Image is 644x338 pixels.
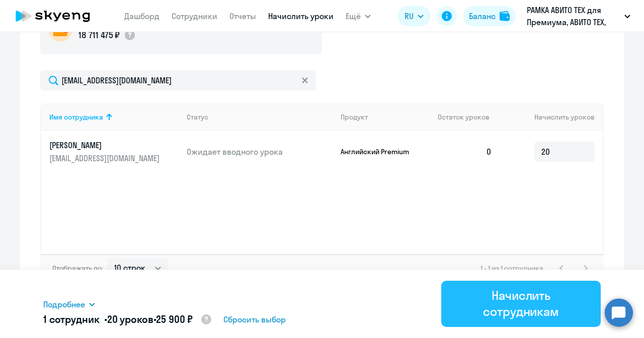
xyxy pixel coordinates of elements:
div: Имя сотрудника [49,112,103,122]
span: Ещё [346,10,361,22]
span: Сбросить выбор [223,313,286,325]
div: Статус [187,112,333,122]
span: Остаток уроков [438,112,490,122]
span: Подробнее [43,298,85,310]
p: РАМКА АВИТО ТЕХ для Премиума, АВИТО ТЕХ, ООО [527,4,620,28]
div: Начислить сотрудникам [455,287,587,319]
th: Начислить уроков [500,103,603,131]
div: Статус [187,112,208,122]
h5: 1 сотрудник • • [43,312,212,327]
a: Отчеты [229,11,256,21]
button: Балансbalance [463,6,516,26]
a: Начислить уроки [268,11,334,21]
p: 18 711 475 ₽ [78,29,120,42]
div: Продукт [341,112,368,122]
button: Начислить сотрудникам [441,281,601,327]
input: Поиск по имени, email, продукту или статусу [40,70,316,90]
div: Продукт [341,112,430,122]
div: Имя сотрудника [49,112,179,122]
a: [PERSON_NAME][EMAIL_ADDRESS][DOMAIN_NAME] [49,140,179,164]
p: Английский Premium [341,147,416,156]
div: Остаток уроков [438,112,500,122]
td: 0 [430,131,500,173]
p: Ожидает вводного урока [187,146,333,157]
span: 20 уроков [107,313,153,325]
button: Ещё [346,6,371,26]
p: [EMAIL_ADDRESS][DOMAIN_NAME] [49,153,162,164]
button: RU [397,6,431,26]
span: RU [405,10,414,22]
span: 25 900 ₽ [156,313,193,325]
img: balance [500,11,510,21]
span: Отображать по: [52,264,103,273]
a: Сотрудники [172,11,217,21]
a: Дашборд [124,11,159,21]
p: [PERSON_NAME] [49,140,162,151]
div: Баланс [469,10,496,22]
span: 1 - 1 из 1 сотрудника [480,264,543,273]
button: РАМКА АВИТО ТЕХ для Премиума, АВИТО ТЕХ, ООО [522,4,635,28]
